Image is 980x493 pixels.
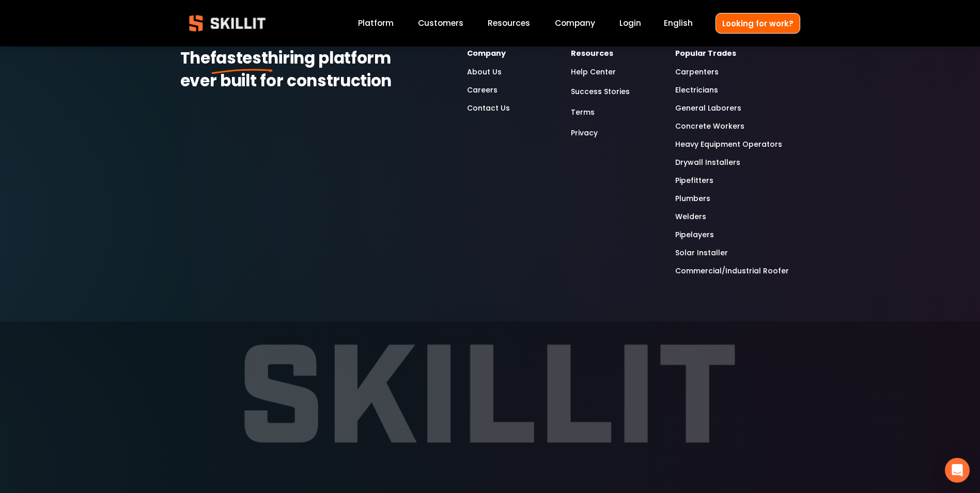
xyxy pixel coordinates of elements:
[571,126,598,140] a: Privacy
[675,193,710,205] a: Plumbers
[675,84,718,96] a: Electricians
[945,458,970,483] div: Open Intercom Messenger
[675,265,789,277] a: Commercial/Industrial Roofer
[488,17,530,30] a: folder dropdown
[210,45,268,73] strong: fastest
[675,120,744,132] a: Concrete Workers
[571,48,613,60] strong: Resources
[467,84,497,96] a: Careers
[571,105,595,119] a: Terms
[664,17,693,29] span: English
[675,157,740,168] a: Drywall Installers
[675,247,728,259] a: Solar Installer
[675,229,714,241] a: Pipelayers
[180,8,274,39] img: Skillit
[180,45,210,73] strong: The
[555,17,595,30] a: Company
[675,66,719,78] a: Carpenters
[467,102,510,114] a: Contact Us
[467,48,506,60] strong: Company
[619,17,641,30] a: Login
[571,85,630,99] a: Success Stories
[664,17,693,30] div: language picker
[571,66,616,78] a: Help Center
[358,17,394,30] a: Platform
[675,211,706,223] a: Welders
[180,45,395,96] strong: hiring platform ever built for construction
[488,17,530,29] span: Resources
[675,102,741,114] a: General Laborers
[675,48,736,60] strong: Popular Trades
[675,138,782,150] a: Heavy Equipment Operators
[675,175,713,187] a: Pipefitters
[418,17,463,30] a: Customers
[715,13,800,33] a: Looking for work?
[467,66,502,78] a: About Us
